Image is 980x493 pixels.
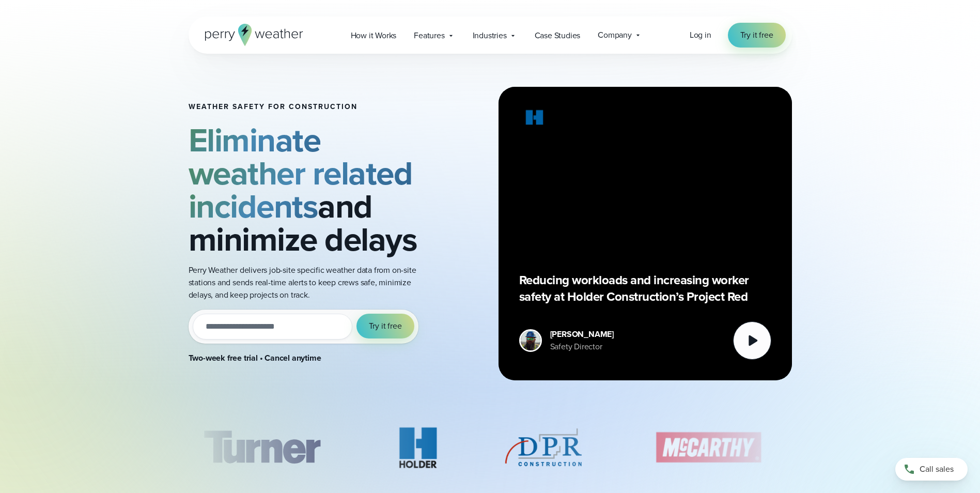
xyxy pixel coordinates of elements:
[385,422,453,473] div: 2 of 8
[189,352,321,364] strong: Two-week free trial • Cancel anytime
[519,272,771,305] p: Reducing workloads and increasing worker safety at Holder Construction’s Project Red
[189,116,413,230] strong: Eliminate weather related incidents
[728,23,786,48] a: Try it free
[502,422,585,473] img: DPR-Construction.svg
[189,103,430,111] h1: Weather safety for Construction
[895,458,968,481] a: Call sales
[598,29,632,41] span: Company
[550,328,614,341] div: [PERSON_NAME]
[189,124,430,256] h2: and minimize delays
[502,422,585,473] div: 3 of 8
[189,264,430,301] p: Perry Weather delivers job-site specific weather data from on-site stations and sends real-time a...
[188,422,335,473] div: 1 of 8
[634,422,781,473] div: 4 of 8
[535,29,581,42] span: Case Studies
[369,320,402,332] span: Try it free
[526,25,589,46] a: Case Studies
[690,29,711,41] a: Log in
[634,422,781,473] img: McCarthy.svg
[519,107,550,131] img: Holder.svg
[342,25,406,46] a: How it Works
[740,29,773,41] span: Try it free
[385,422,453,473] img: Holder.svg
[189,422,792,479] div: slideshow
[473,29,507,42] span: Industries
[188,422,335,473] img: Turner-Construction_1.svg
[920,463,954,475] span: Call sales
[550,341,614,353] div: Safety Director
[414,29,444,42] span: Features
[356,314,414,338] button: Try it free
[351,29,397,42] span: How it Works
[521,331,540,350] img: Merco Chantres Headshot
